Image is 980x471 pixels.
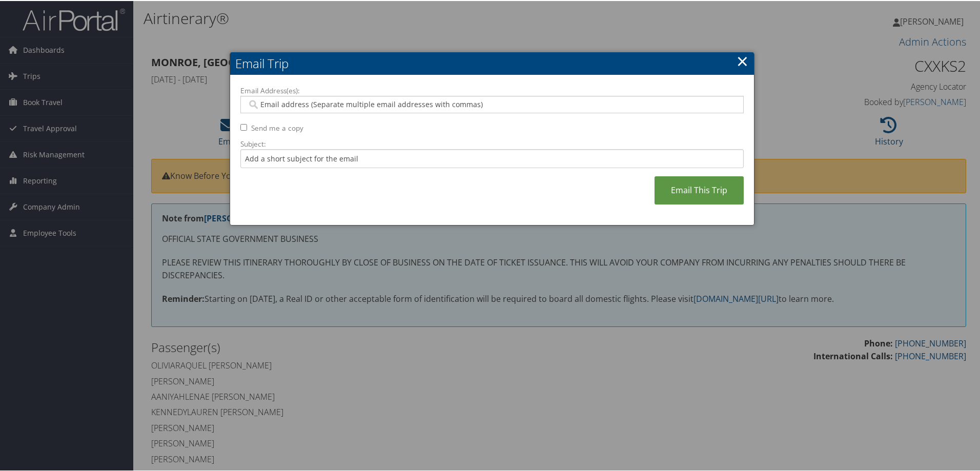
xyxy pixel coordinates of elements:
label: Email Address(es): [240,85,744,95]
label: Subject: [240,138,744,148]
label: Send me a copy [251,122,303,132]
input: Add a short subject for the email [240,148,744,167]
h2: Email Trip [230,51,754,74]
input: Email address (Separate multiple email addresses with commas) [247,98,737,109]
a: Email This Trip [655,175,744,203]
a: × [737,50,748,70]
